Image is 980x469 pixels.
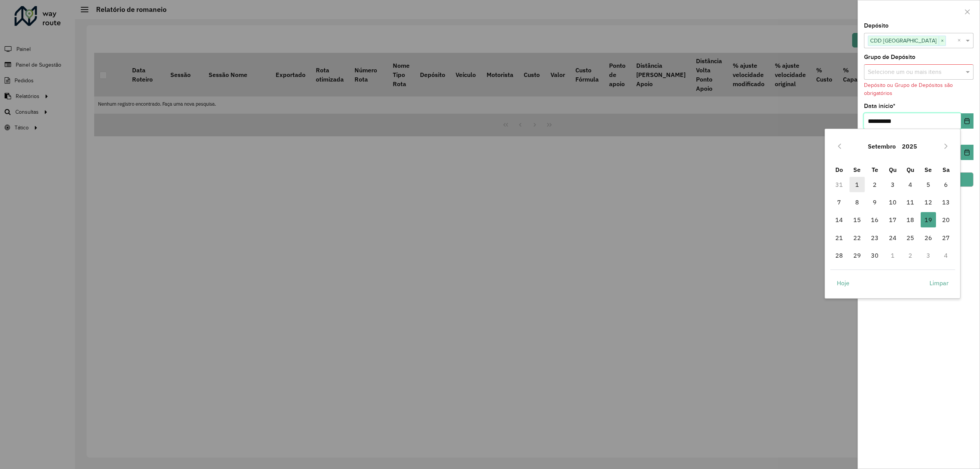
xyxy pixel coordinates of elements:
span: 8 [849,194,865,210]
span: 20 [938,212,954,227]
span: 14 [831,212,847,227]
span: 12 [921,194,936,210]
span: 24 [885,230,900,245]
button: Previous Month [833,140,846,152]
span: Do [835,166,843,173]
span: Sa [942,166,950,173]
td: 28 [830,247,848,264]
button: Next Month [940,140,952,152]
span: 7 [831,194,847,210]
td: 30 [866,247,884,264]
span: 17 [885,212,900,227]
span: 2 [867,177,882,192]
td: 16 [866,211,884,229]
td: 3 [884,176,902,193]
button: Choose Date [961,145,973,160]
td: 11 [902,193,920,211]
span: 23 [867,230,882,245]
span: 5 [921,177,936,192]
button: Choose Date [961,113,973,129]
formly-validation-message: Depósito ou Grupo de Depósitos são obrigatórios [864,82,953,96]
td: 19 [920,211,938,229]
td: 17 [884,211,902,229]
td: 14 [830,211,848,229]
span: 10 [885,194,900,210]
span: Te [872,166,878,173]
td: 2 [866,176,884,193]
span: 30 [867,248,882,263]
div: Choose Date [825,129,960,299]
td: 2 [902,247,920,264]
span: Clear all [957,36,964,45]
td: 5 [920,176,938,193]
span: 22 [849,230,865,245]
button: Choose Month [865,137,899,155]
span: 16 [867,212,882,227]
span: Hoje [837,278,849,288]
span: 25 [903,230,918,245]
span: 11 [903,194,918,210]
td: 20 [937,211,955,229]
td: 23 [866,229,884,247]
label: Data início [864,101,895,111]
span: 28 [831,248,847,263]
td: 10 [884,193,902,211]
td: 12 [920,193,938,211]
td: 9 [866,193,884,211]
td: 22 [848,229,866,247]
td: 26 [920,229,938,247]
label: Grupo de Depósito [864,52,915,62]
td: 4 [937,247,955,264]
td: 7 [830,193,848,211]
td: 1 [884,247,902,264]
td: 24 [884,229,902,247]
span: 19 [921,212,936,227]
td: 13 [937,193,955,211]
span: 15 [849,212,865,227]
span: Qu [906,166,914,173]
td: 8 [848,193,866,211]
span: 18 [903,212,918,227]
button: Hoje [830,275,856,291]
td: 27 [937,229,955,247]
span: Se [853,166,861,173]
span: 6 [938,177,954,192]
span: × [939,36,946,46]
span: 4 [903,177,918,192]
span: Limpar [929,278,949,288]
span: 29 [849,248,865,263]
span: Se [924,166,932,173]
span: 1 [849,177,865,192]
td: 31 [830,176,848,193]
span: 9 [867,194,882,210]
td: 6 [937,176,955,193]
span: 13 [938,194,954,210]
td: 18 [902,211,920,229]
span: 21 [831,230,847,245]
td: 1 [848,176,866,193]
span: Qu [889,166,897,173]
span: 3 [885,177,900,192]
td: 3 [920,247,938,264]
td: 4 [902,176,920,193]
span: 27 [938,230,954,245]
span: 26 [921,230,936,245]
td: 25 [902,229,920,247]
button: Choose Year [899,137,920,155]
span: CDD [GEOGRAPHIC_DATA] [868,36,939,45]
td: 15 [848,211,866,229]
label: Depósito [864,21,889,30]
td: 29 [848,247,866,264]
button: Limpar [923,275,955,291]
td: 21 [830,229,848,247]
